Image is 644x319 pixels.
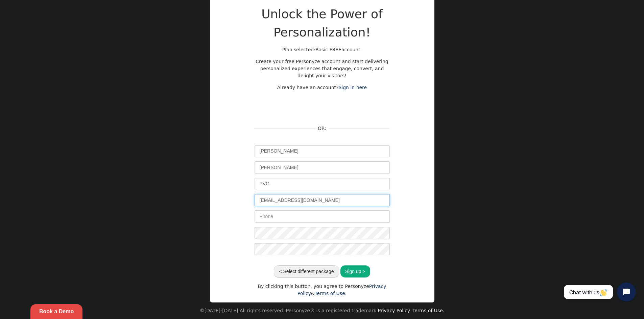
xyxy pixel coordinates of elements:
div: OR: [315,125,329,132]
input: Last Name [255,161,390,174]
input: Company Name [255,178,390,190]
div: By clicking this button, you agree to Personyze & . [255,283,390,297]
a: Privacy Policy. [378,308,411,313]
center: ©[DATE]-[DATE] All rights reserved. Personyze® is a registered trademark. [200,302,445,319]
a: Sign in here [338,85,367,90]
p: Already have an account? [255,84,390,91]
a: Privacy Policy [297,284,386,296]
span: Basic FREE [315,47,341,52]
input: Phone [255,210,390,222]
input: First Name [255,145,390,157]
iframe: Botón Iniciar sesión con Google [283,100,361,115]
a: Terms of Use [315,291,345,296]
a: Terms of Use. [412,308,444,313]
a: Book a Demo [30,304,82,319]
p: Create your free Personyze account and start delivering personalized experiences that engage, con... [255,58,390,79]
button: < Select different package [274,265,339,277]
h2: Unlock the Power of Personalization! [255,5,390,42]
button: Sign up > [340,265,370,277]
input: Email (Username) ✱ [255,194,390,206]
p: Plan selected: account. [255,46,390,53]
